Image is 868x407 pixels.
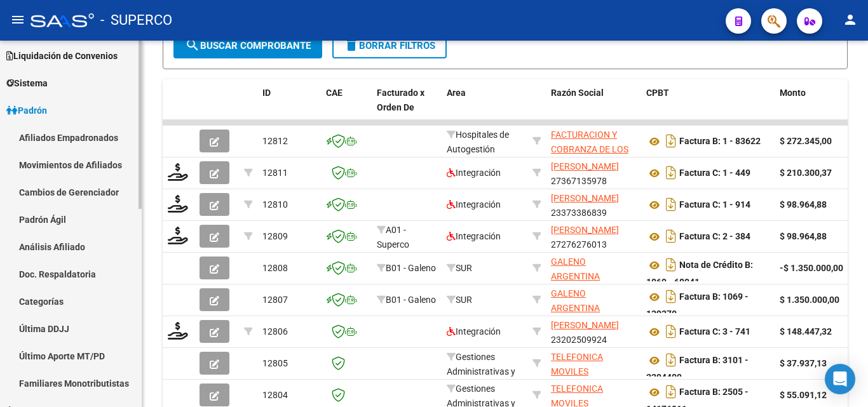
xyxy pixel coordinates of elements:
[646,260,753,288] strong: Nota de Crédito B: 1069 - 68041
[679,137,761,147] strong: Factura B: 1 - 83622
[551,193,619,203] span: [PERSON_NAME]
[551,350,636,377] div: 30678814357
[173,33,322,58] button: Buscar Comprobante
[551,320,619,330] span: [PERSON_NAME]
[780,358,827,368] strong: $ 37.937,13
[6,76,48,90] span: Sistema
[344,40,435,51] span: Borrar Filtros
[780,168,832,178] strong: $ 210.300,37
[663,131,679,151] i: Descargar documento
[386,263,436,273] span: B01 - Galeno
[780,295,839,305] strong: $ 1.350.000,00
[447,326,501,337] span: Integración
[663,286,679,307] i: Descargar documento
[780,263,843,273] strong: -$ 1.350.000,00
[663,321,679,342] i: Descargar documento
[663,163,679,183] i: Descargar documento
[679,168,750,178] strong: Factura C: 1 - 449
[551,223,636,250] div: 27276276013
[377,225,409,250] span: A01 - Superco
[825,364,855,394] div: Open Intercom Messenger
[551,159,636,186] div: 27367135978
[551,288,635,328] span: GALENO ARGENTINA SOCIEDAD ANONIMA
[843,12,858,27] mat-icon: person
[551,286,636,313] div: 30522428163
[377,88,424,112] span: Facturado x Orden De
[663,350,679,370] i: Descargar documento
[551,225,619,235] span: [PERSON_NAME]
[780,88,806,98] span: Monto
[185,37,200,53] mat-icon: search
[10,12,25,27] mat-icon: menu
[775,79,851,135] datatable-header-cell: Monto
[679,232,750,242] strong: Factura C: 2 - 384
[663,255,679,275] i: Descargar documento
[551,352,635,405] span: TELEFONICA MOVILES ARGENTINA SOCIEDAD ANONIMA
[551,255,636,281] div: 30522428163
[663,194,679,215] i: Descargar documento
[321,79,372,135] datatable-header-cell: CAE
[262,231,288,241] span: 12809
[386,295,436,305] span: B01 - Galeno
[780,231,827,241] strong: $ 98.964,88
[372,79,442,135] datatable-header-cell: Facturado x Orden De
[344,37,359,53] mat-icon: delete
[442,79,527,135] datatable-header-cell: Area
[646,292,749,319] strong: Factura B: 1069 - 139270
[546,79,641,135] datatable-header-cell: Razón Social
[262,390,288,400] span: 12804
[257,79,321,135] datatable-header-cell: ID
[262,136,288,146] span: 12812
[447,199,501,210] span: Integración
[646,88,669,98] span: CPBT
[551,318,636,345] div: 23202509924
[262,263,288,273] span: 12808
[780,390,827,400] strong: $ 55.091,12
[551,128,636,154] div: 30715497456
[262,168,288,178] span: 12811
[447,231,501,241] span: Integración
[262,199,288,210] span: 12810
[447,295,472,305] span: SUR
[551,88,604,98] span: Razón Social
[641,79,775,135] datatable-header-cell: CPBT
[679,327,750,337] strong: Factura C: 3 - 741
[780,136,832,146] strong: $ 272.345,00
[185,40,311,51] span: Buscar Comprobante
[551,257,635,296] span: GALENO ARGENTINA SOCIEDAD ANONIMA
[100,6,172,34] span: - SUPERCO
[6,49,118,63] span: Liquidación de Convenios
[326,88,342,98] span: CAE
[447,88,466,98] span: Area
[447,168,501,178] span: Integración
[447,263,472,273] span: SUR
[332,33,447,58] button: Borrar Filtros
[679,200,750,210] strong: Factura C: 1 - 914
[646,356,749,383] strong: Factura B: 3101 - 2294409
[6,103,47,117] span: Padrón
[551,130,628,183] span: FACTURACION Y COBRANZA DE LOS EFECTORES PUBLICOS S.E.
[780,199,827,210] strong: $ 98.964,88
[780,326,832,337] strong: $ 148.447,32
[262,326,288,337] span: 12806
[447,352,515,391] span: Gestiones Administrativas y Otros
[551,191,636,218] div: 23373386839
[663,226,679,246] i: Descargar documento
[262,358,288,368] span: 12805
[262,88,271,98] span: ID
[447,130,509,154] span: Hospitales de Autogestión
[262,295,288,305] span: 12807
[551,161,619,171] span: [PERSON_NAME]
[663,382,679,402] i: Descargar documento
